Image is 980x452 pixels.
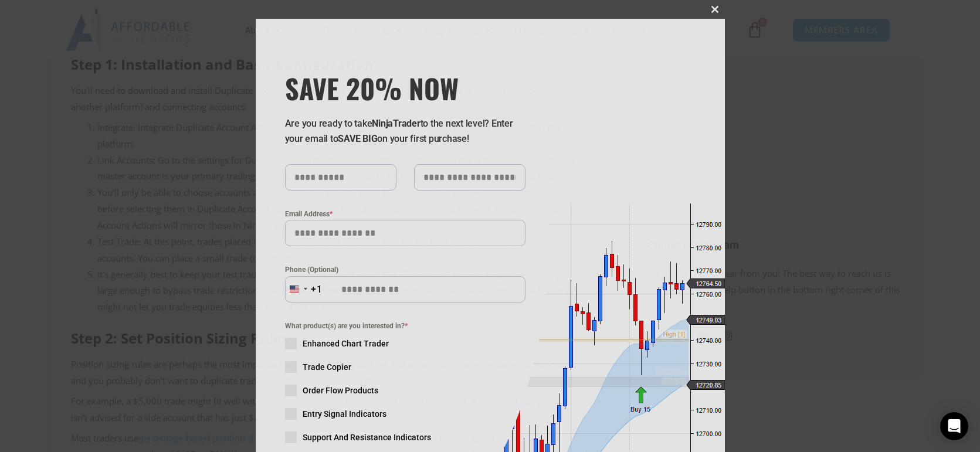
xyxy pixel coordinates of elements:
[285,116,525,147] p: Are you ready to take to the next level? Enter your email to on your first purchase!
[285,320,525,332] span: What product(s) are you interested in?
[285,431,525,443] label: Support And Resistance Indicators
[311,282,323,297] div: +1
[940,412,968,440] div: Open Intercom Messenger
[303,338,389,349] span: Enhanced Chart Trader
[285,276,323,303] button: Selected country
[285,338,525,349] label: Enhanced Chart Trader
[372,118,420,129] strong: NinjaTrader
[338,133,377,144] strong: SAVE BIG
[285,264,525,276] label: Phone (Optional)
[303,431,431,443] span: Support And Resistance Indicators
[285,72,525,104] span: SAVE 20% NOW
[303,361,351,373] span: Trade Copier
[285,208,525,220] label: Email Address
[285,408,525,420] label: Entry Signal Indicators
[285,361,525,373] label: Trade Copier
[285,385,525,396] label: Order Flow Products
[303,408,386,420] span: Entry Signal Indicators
[303,385,378,396] span: Order Flow Products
